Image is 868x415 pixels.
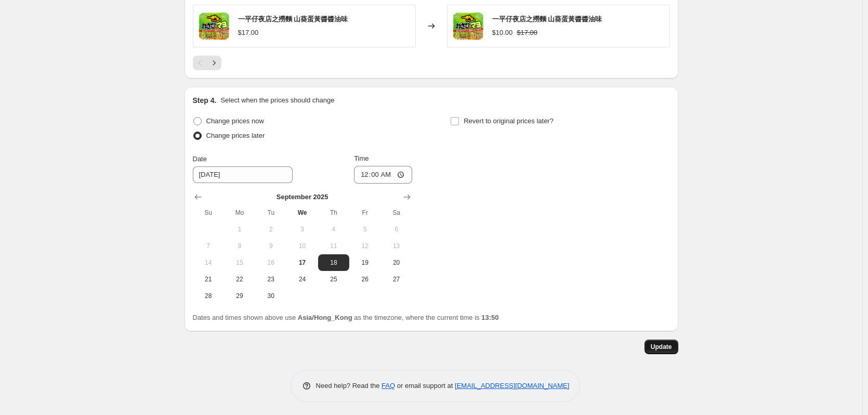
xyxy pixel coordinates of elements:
[464,117,554,125] span: Revert to original prices later?
[298,314,352,321] b: Asia/Hong_Kong
[255,288,286,304] button: Tuesday September 30 2025
[206,132,265,139] span: Change prices later
[380,204,412,221] th: Saturday
[291,225,313,234] span: 3
[191,190,205,204] button: Show previous month, August 2025
[353,242,376,250] span: 12
[318,238,349,254] button: Thursday September 11 2025
[255,271,286,288] button: Tuesday September 23 2025
[322,209,345,217] span: Th
[492,28,513,38] div: $10.00
[255,221,286,238] button: Tuesday September 2 2025
[255,254,286,271] button: Tuesday September 16 2025
[193,288,224,304] button: Sunday September 28 2025
[380,238,412,254] button: Saturday September 13 2025
[349,221,380,238] button: Friday September 5 2025
[193,204,224,221] th: Sunday
[354,154,369,162] span: Time
[322,275,345,283] span: 25
[318,271,349,288] button: Thursday September 25 2025
[259,225,282,234] span: 2
[322,242,345,250] span: 11
[206,117,264,125] span: Change prices now
[380,254,412,271] button: Saturday September 20 2025
[385,275,407,283] span: 27
[228,258,251,267] span: 15
[286,238,318,254] button: Wednesday September 10 2025
[224,221,255,238] button: Monday September 1 2025
[197,275,220,283] span: 21
[385,242,407,250] span: 13
[291,242,313,250] span: 10
[385,225,407,234] span: 6
[193,166,293,183] input: 9/17/2025
[492,15,602,23] span: 一平仔夜店之撈麵 山葵蛋黃醬醬油味
[318,221,349,238] button: Thursday September 4 2025
[224,288,255,304] button: Monday September 29 2025
[354,166,412,184] input: 12:00
[197,242,220,250] span: 7
[382,382,395,390] a: FAQ
[259,275,282,283] span: 23
[353,275,376,283] span: 26
[291,275,313,283] span: 24
[645,340,678,354] button: Update
[385,258,407,267] span: 20
[385,209,407,217] span: Sa
[651,343,672,351] span: Update
[322,258,345,267] span: 18
[255,238,286,254] button: Tuesday September 9 2025
[349,204,380,221] th: Friday
[481,314,498,321] b: 13:50
[286,221,318,238] button: Wednesday September 3 2025
[259,258,282,267] span: 16
[193,95,217,106] h2: Step 4.
[193,271,224,288] button: Sunday September 21 2025
[238,15,348,23] span: 一平仔夜店之撈麵 山葵蛋黃醬醬油味
[207,56,221,70] button: Next
[228,275,251,283] span: 22
[400,190,414,204] button: Show next month, October 2025
[197,258,220,267] span: 14
[453,10,484,42] img: 4902881458214_ca9ebe4b-f201-46c1-a344-07ce506746ce_80x.jpg
[349,271,380,288] button: Friday September 26 2025
[316,382,382,390] span: Need help? Read the
[228,242,251,250] span: 8
[197,292,220,300] span: 28
[318,254,349,271] button: Thursday September 18 2025
[224,238,255,254] button: Monday September 8 2025
[228,209,251,217] span: Mo
[228,292,251,300] span: 29
[286,254,318,271] button: Today Wednesday September 17 2025
[255,204,286,221] th: Tuesday
[193,56,221,70] nav: Pagination
[395,382,455,390] span: or email support at
[517,28,537,38] strike: $17.00
[193,314,499,321] span: Dates and times shown above use as the timezone, where the current time is
[224,254,255,271] button: Monday September 15 2025
[199,10,230,42] img: 4902881458214_ca9ebe4b-f201-46c1-a344-07ce506746ce_80x.jpg
[238,28,259,38] div: $17.00
[380,271,412,288] button: Saturday September 27 2025
[224,204,255,221] th: Monday
[318,204,349,221] th: Thursday
[353,258,376,267] span: 19
[349,254,380,271] button: Friday September 19 2025
[380,221,412,238] button: Saturday September 6 2025
[220,95,334,106] p: Select when the prices should change
[286,204,318,221] th: Wednesday
[286,271,318,288] button: Wednesday September 24 2025
[228,225,251,234] span: 1
[197,209,220,217] span: Su
[193,238,224,254] button: Sunday September 7 2025
[353,225,376,234] span: 5
[322,225,345,234] span: 4
[259,209,282,217] span: Tu
[193,254,224,271] button: Sunday September 14 2025
[349,238,380,254] button: Friday September 12 2025
[193,155,207,163] span: Date
[259,242,282,250] span: 9
[224,271,255,288] button: Monday September 22 2025
[353,209,376,217] span: Fr
[259,292,282,300] span: 30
